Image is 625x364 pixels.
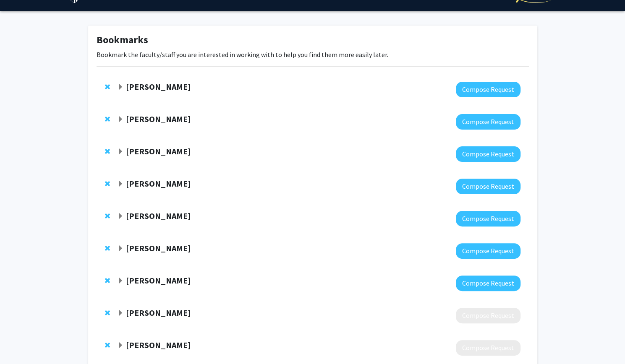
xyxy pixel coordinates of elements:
button: Compose Request to Jaafar El-Awady [456,340,520,356]
button: Compose Request to Gregory Eyink [456,308,520,323]
p: Bookmark the faculty/staff you are interested in working with to help you find them more easily l... [97,49,529,60]
strong: [PERSON_NAME] [126,307,191,318]
button: Compose Request to Julian Krolik [456,114,520,130]
span: Remove Julian Krolik from bookmarks [105,116,110,122]
strong: [PERSON_NAME] [126,114,191,124]
span: Expand Kevin Schlaufman Bookmark [117,213,124,220]
span: Remove Ryan Hurley from bookmarks [105,180,110,187]
span: Expand Ryan Hurley Bookmark [117,181,124,187]
strong: [PERSON_NAME] [126,81,191,92]
strong: [PERSON_NAME] [126,340,191,350]
button: Compose Request to Kevin Schlaufman [456,211,520,226]
span: Expand Andrei Gritsan Bookmark [117,84,124,91]
span: Remove Kevin Schlaufman from bookmarks [105,213,110,219]
span: Remove Tyrel McQueen from bookmarks [105,245,110,252]
button: Compose Request to Ryan Hurley [456,179,520,194]
h1: Bookmarks [97,34,529,46]
span: Remove Andrei Gritsan from bookmarks [105,83,110,90]
button: Compose Request to Susu Xu [456,146,520,162]
strong: [PERSON_NAME] [126,146,191,156]
span: Expand Susu Xu Bookmark [117,148,124,155]
button: Compose Request to Ishan Barman [456,276,520,291]
span: Expand Gregory Eyink Bookmark [117,310,124,317]
span: Remove Gregory Eyink from bookmarks [105,309,110,316]
span: Expand Tyrel McQueen Bookmark [117,245,124,252]
strong: [PERSON_NAME] [126,243,191,253]
iframe: Chat [6,326,36,358]
span: Remove Ishan Barman from bookmarks [105,277,110,284]
span: Expand Julian Krolik Bookmark [117,116,124,123]
button: Compose Request to Andrei Gritsan [456,82,520,97]
button: Compose Request to Tyrel McQueen [456,243,520,259]
span: Expand Jaafar El-Awady Bookmark [117,342,124,349]
span: Remove Susu Xu from bookmarks [105,148,110,155]
strong: [PERSON_NAME] [126,211,191,221]
span: Remove Jaafar El-Awady from bookmarks [105,342,110,348]
strong: [PERSON_NAME] [126,275,191,286]
span: Expand Ishan Barman Bookmark [117,278,124,284]
strong: [PERSON_NAME] [126,178,191,189]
